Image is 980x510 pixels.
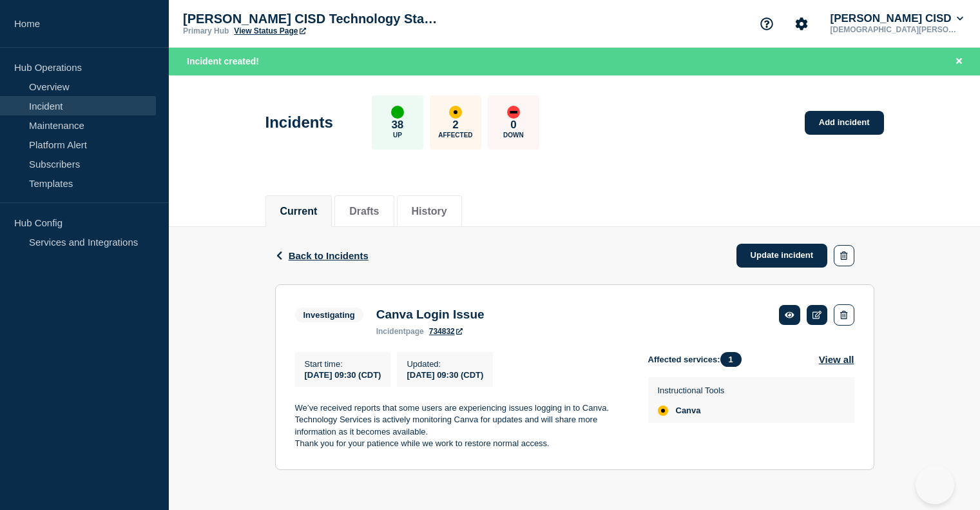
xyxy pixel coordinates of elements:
[828,12,966,25] button: [PERSON_NAME] CISD
[234,26,305,35] a: View Status Page
[429,327,463,336] a: 734832
[658,386,725,395] p: Instructional Tools
[788,10,815,37] button: Account settings
[412,206,447,217] button: History
[805,111,884,135] a: Add incident
[736,244,828,268] a: Update incident
[349,206,379,217] button: Drafts
[183,12,441,26] p: [PERSON_NAME] CISD Technology Status
[916,466,954,504] iframe: Help Scout Beacon - Open
[438,132,472,139] p: Affected
[510,119,516,132] p: 0
[376,327,406,336] span: incident
[819,352,854,367] button: View all
[407,359,483,369] p: Updated :
[376,308,485,322] h3: Canva Login Issue
[951,54,967,69] button: Close banner
[391,119,403,132] p: 38
[289,250,369,261] span: Back to Incidents
[648,352,748,367] span: Affected services:
[295,438,628,449] p: Thank you for your patience while we work to restore normal access.
[376,327,424,336] p: page
[407,369,483,380] div: [DATE] 09:30 (CDT)
[449,106,462,119] div: affected
[720,352,742,367] span: 1
[676,406,701,416] span: Canva
[187,56,259,66] span: Incident created!
[507,106,520,119] div: down
[305,370,381,380] span: [DATE] 09:30 (CDT)
[275,250,369,261] button: Back to Incidents
[452,119,458,132] p: 2
[658,406,668,416] div: affected
[393,132,402,139] p: Up
[391,106,404,119] div: up
[280,206,318,217] button: Current
[503,132,524,139] p: Down
[295,402,628,438] p: We’ve received reports that some users are experiencing issues logging in to Canva. Technology Se...
[753,10,780,37] button: Support
[828,25,962,34] p: [DEMOGRAPHIC_DATA][PERSON_NAME]
[183,26,229,35] p: Primary Hub
[295,308,363,322] span: Investigating
[265,113,333,132] h1: Incidents
[305,359,381,369] p: Start time :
